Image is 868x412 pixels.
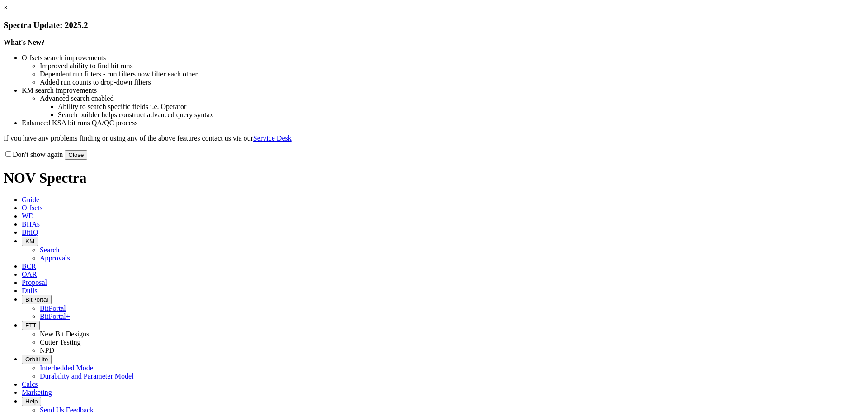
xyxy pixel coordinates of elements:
li: KM search improvements [22,86,864,95]
a: BitPortal+ [40,313,70,320]
li: Enhanced KSA bit runs QA/QC process [22,119,864,127]
p: If you have any problems finding or using any of the above features contact us via our [4,134,864,142]
li: Dependent run filters - run filters now filter each other [40,70,864,78]
h3: Spectra Update: 2025.2 [4,20,864,30]
span: BHAs [22,220,40,228]
span: KM [25,238,34,245]
label: Don't show again [4,151,63,158]
span: Marketing [22,388,52,396]
button: Close [65,150,87,160]
a: Cutter Testing [40,338,81,346]
span: Guide [22,196,39,204]
span: Offsets [22,204,42,212]
a: Interbedded Model [40,364,95,372]
input: Don't show again [5,151,11,157]
span: OrbitLite [25,356,48,363]
li: Added run counts to drop-down filters [40,78,864,86]
h1: NOV Spectra [4,170,864,186]
span: Calcs [22,380,38,388]
span: WD [22,212,34,220]
strong: What's New? [4,38,45,46]
li: Search builder helps construct advanced query syntax [58,111,864,119]
a: New Bit Designs [40,330,89,338]
span: BitPortal [25,296,48,303]
a: × [4,4,8,11]
li: Offsets search improvements [22,54,864,62]
span: Proposal [22,279,47,286]
span: Dulls [22,287,38,294]
a: NPD [40,346,54,354]
span: BCR [22,262,36,270]
span: FTT [25,322,36,329]
li: Ability to search specific fields i.e. Operator [58,103,864,111]
li: Improved ability to find bit runs [40,62,864,70]
li: Advanced search enabled [40,95,864,103]
a: BitPortal [40,304,66,312]
a: Search [40,246,60,254]
span: OAR [22,270,37,278]
a: Service Desk [253,134,292,142]
span: Help [25,398,38,405]
span: BitIQ [22,228,38,236]
a: Approvals [40,254,70,262]
a: Durability and Parameter Model [40,372,134,380]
